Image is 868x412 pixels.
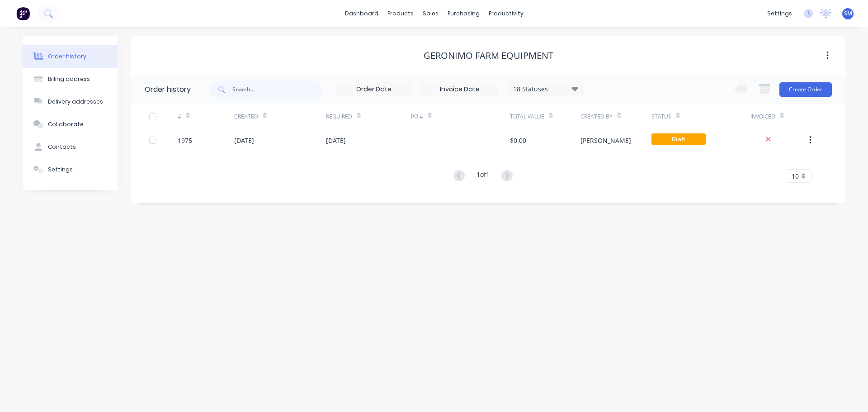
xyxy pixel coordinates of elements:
[48,143,76,151] div: Contacts
[651,113,671,121] div: Status
[476,170,490,183] div: 1 of 1
[178,104,234,129] div: #
[326,136,346,145] div: [DATE]
[580,136,631,145] div: [PERSON_NAME]
[508,84,584,94] div: 18 Statuses
[23,136,118,158] button: Contacts
[232,81,322,99] input: Search...
[510,104,580,129] div: Total Value
[510,113,544,121] div: Total Value
[48,120,84,128] div: Collaborate
[651,104,750,129] div: Status
[234,104,326,129] div: Created
[336,83,412,96] input: Order Date
[443,7,484,20] div: purchasing
[792,171,799,181] span: 10
[779,82,832,97] button: Create Order
[23,45,118,68] button: Order history
[326,113,352,121] div: Required
[23,158,118,181] button: Settings
[23,90,118,113] button: Delivery addresses
[48,52,86,61] div: Order history
[651,133,706,145] span: Draft
[178,113,181,121] div: #
[178,136,192,145] div: 1975
[23,113,118,136] button: Collaborate
[418,7,443,20] div: sales
[580,113,613,121] div: Created By
[750,113,775,121] div: Invoiced
[383,7,418,20] div: products
[48,98,103,106] div: Delivery addresses
[234,113,258,121] div: Created
[510,136,526,145] div: $0.00
[340,7,383,20] a: dashboard
[23,68,118,90] button: Billing address
[411,113,423,121] div: PO #
[580,104,651,129] div: Created By
[326,104,411,129] div: Required
[234,136,254,145] div: [DATE]
[484,7,528,20] div: productivity
[763,7,797,20] div: settings
[422,83,498,96] input: Invoice Date
[48,166,73,174] div: Settings
[424,50,553,61] div: Geronimo Farm Equipment
[48,75,90,83] div: Billing address
[844,9,852,18] span: SM
[145,84,191,95] div: Order history
[750,104,807,129] div: Invoiced
[16,7,30,20] img: Factory
[411,104,510,129] div: PO #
